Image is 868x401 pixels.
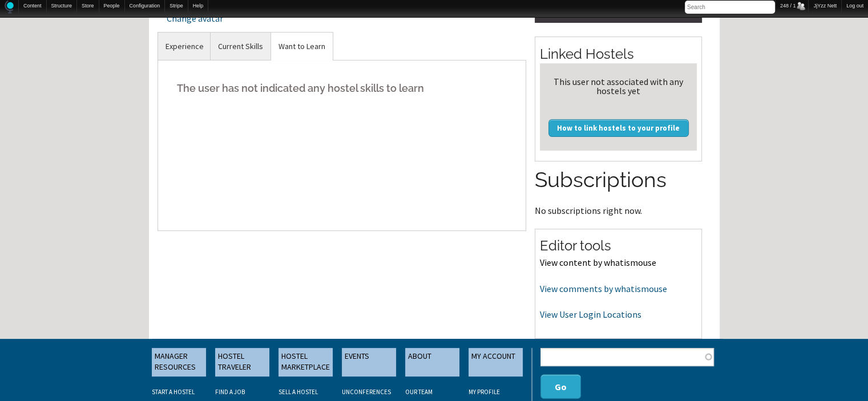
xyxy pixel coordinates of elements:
[540,257,656,268] a: View content by whatismouse
[215,348,269,376] a: HOSTEL TRAVELER
[469,348,523,376] a: MY ACCOUNT
[152,388,195,396] a: START A HOSTEL
[540,44,697,64] h2: Linked Hostels
[540,283,667,294] a: View comments by whatismouse
[540,309,641,320] a: View User Login Locations
[544,77,692,95] div: This user not associated with any hostels yet
[685,1,775,14] input: Search
[342,348,396,376] a: EVENTS
[535,165,702,214] section: No subscriptions right now.
[215,388,245,396] a: FIND A JOB
[405,348,459,376] a: ABOUT
[278,388,318,396] a: SELL A HOSTEL
[469,388,500,396] a: My Profile
[278,348,333,376] a: HOSTEL MARKETPLACE
[5,1,14,14] img: Home
[271,33,333,60] a: Want to Learn
[167,71,518,106] h5: The user has not indicated any hostel skills to learn
[540,236,697,256] h2: Editor tools
[152,348,206,376] a: MANAGER RESOURCES
[535,165,702,195] h2: Subscriptions
[548,119,689,136] a: How to link hostels to your profile
[167,14,293,23] div: Change avatar
[342,388,391,396] a: UNCONFERENCES
[158,33,211,60] a: Experience
[540,374,581,399] button: Go
[405,388,433,396] a: OUR TEAM
[211,33,271,60] a: Current Skills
